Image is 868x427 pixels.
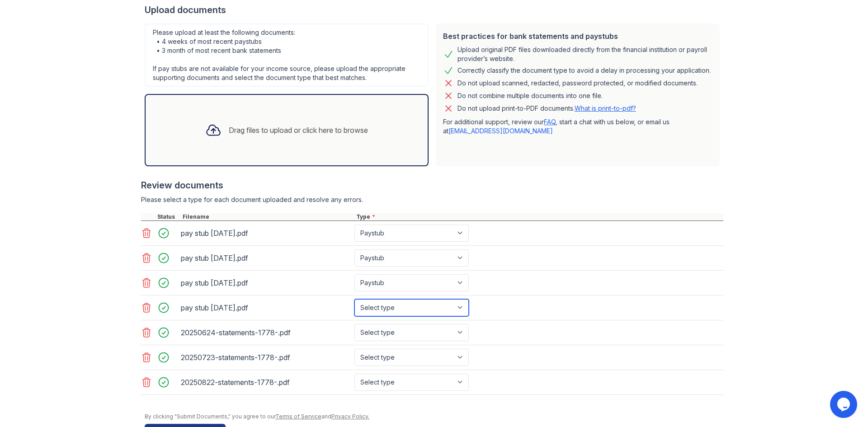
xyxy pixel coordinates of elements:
[830,391,859,418] iframe: chat widget
[331,413,369,420] a: Privacy Policy.
[141,179,723,192] div: Review documents
[181,325,351,340] div: 20250624-statements-1778-.pdf
[181,276,351,290] div: pay stub [DATE].pdf
[141,195,723,204] div: Please select a type for each document uploaded and resolve any errors.
[181,251,351,265] div: pay stub [DATE].pdf
[354,213,723,221] div: Type
[181,300,351,315] div: pay stub [DATE].pdf
[575,104,636,112] a: What is print-to-pdf?
[181,226,351,240] div: pay stub [DATE].pdf
[145,4,723,16] div: Upload documents
[443,31,712,42] div: Best practices for bank statements and paystubs
[458,104,636,113] p: Do not upload print-to-PDF documents.
[544,118,556,126] a: FAQ
[443,117,712,136] p: For additional support, review our , start a chat with us below, or email us at
[181,213,354,221] div: Filename
[145,23,429,87] div: Please upload at least the following documents: • 4 weeks of most recent paystubs • 3 month of mo...
[181,375,351,389] div: 20250822-statements-1778-.pdf
[156,213,181,221] div: Status
[458,65,711,76] div: Correctly classify the document type to avoid a delay in processing your application.
[275,413,321,420] a: Terms of Service
[181,350,351,365] div: 20250723-statements-1778-.pdf
[458,90,603,101] div: Do not combine multiple documents into one file.
[448,127,553,135] a: [EMAIL_ADDRESS][DOMAIN_NAME]
[458,45,712,63] div: Upload original PDF files downloaded directly from the financial institution or payroll provider’...
[145,413,723,420] div: By clicking "Submit Documents," you agree to our and
[458,78,698,89] div: Do not upload scanned, redacted, password protected, or modified documents.
[229,125,368,136] div: Drag files to upload or click here to browse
